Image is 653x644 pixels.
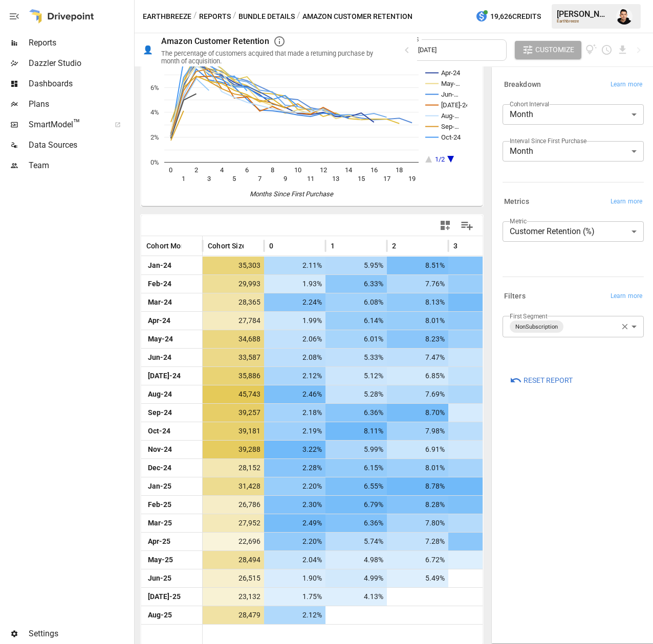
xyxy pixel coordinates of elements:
[331,477,385,495] span: 6.55%
[453,496,508,514] span: 7.97%
[29,98,132,110] span: Plans
[616,8,633,25] div: Francisco Sanchez
[441,112,459,120] text: Aug-…
[392,459,446,477] span: 8.01%
[557,9,610,19] div: [PERSON_NAME]
[453,367,508,385] span: 6.89%
[146,533,197,550] span: Apr-25
[611,80,642,90] span: Learn more
[146,349,197,366] span: Jun-24
[269,459,323,477] span: 2.28%
[617,44,628,56] button: Download report
[29,628,132,640] span: Settings
[510,100,549,108] label: Cohort Interval
[471,7,545,26] button: 19,626Credits
[392,312,446,330] span: 8.01%
[331,441,385,458] span: 5.99%
[453,477,508,495] span: 8.30%
[269,275,323,293] span: 1.93%
[269,312,323,330] span: 1.99%
[331,588,385,606] span: 4.13%
[392,551,446,569] span: 6.72%
[269,349,323,366] span: 2.08%
[557,19,610,24] div: Earthbreeze
[150,133,159,141] text: 2%
[524,374,573,387] span: Reset Report
[441,90,459,98] text: Jun-…
[269,330,323,348] span: 2.06%
[208,385,262,403] span: 45,743
[143,45,153,55] div: 👤
[455,214,478,237] button: Manage Columns
[269,606,323,624] span: 2.12%
[331,496,385,514] span: 6.79%
[146,275,197,293] span: Feb-24
[150,158,159,166] text: 0%
[392,533,446,550] span: 7.28%
[169,166,172,174] text: 0
[510,312,548,320] label: First Segment
[435,155,445,163] text: 1/2
[208,459,262,477] span: 28,152
[371,166,378,174] text: 16
[503,141,644,162] div: Month
[269,241,273,251] span: 0
[345,166,353,174] text: 14
[331,422,385,440] span: 8.11%
[208,349,262,366] span: 33,587
[331,385,385,403] span: 5.28%
[392,404,446,422] span: 8.70%
[73,117,80,130] span: ™
[29,119,103,131] span: SmartModel
[146,459,197,477] span: Dec-24
[269,441,323,458] span: 3.22%
[392,257,446,274] span: 8.51%
[284,175,287,182] text: 9
[336,239,350,253] button: Sort
[331,551,385,569] span: 4.98%
[392,241,396,251] span: 2
[199,10,231,23] button: Reports
[453,257,508,274] span: 7.75%
[193,10,197,23] div: /
[245,166,249,174] text: 6
[331,349,385,366] span: 5.33%
[297,10,300,23] div: /
[146,367,197,385] span: [DATE]-24
[453,330,508,348] span: 7.45%
[232,175,236,182] text: 5
[332,175,339,182] text: 13
[182,175,185,182] text: 1
[294,166,301,174] text: 10
[208,330,262,348] span: 34,688
[503,221,644,242] div: Customer Retention (%)
[453,312,508,330] span: 7.48%
[146,257,197,274] span: Jan-24
[29,159,132,172] span: Team
[515,41,581,59] button: Customize
[453,514,508,532] span: 7.14%
[146,330,197,348] span: May-24
[535,43,574,56] span: Customize
[269,551,323,569] span: 2.04%
[383,175,390,182] text: 17
[585,41,597,59] button: View documentation
[269,385,323,403] span: 2.46%
[146,312,197,330] span: Apr-24
[392,293,446,311] span: 8.13%
[331,514,385,532] span: 6.36%
[29,37,132,49] span: Reports
[392,477,446,495] span: 8.78%
[511,321,562,333] span: NonSubscription
[331,293,385,311] span: 6.08%
[392,330,446,348] span: 8.23%
[258,175,262,182] text: 7
[453,551,508,569] span: 5.76%
[208,312,262,330] span: 27,784
[271,166,274,174] text: 8
[441,101,470,109] text: [DATE]-24
[320,166,327,174] text: 12
[441,133,461,141] text: Oct-24
[441,123,459,130] text: Sep-…
[459,239,473,253] button: Sort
